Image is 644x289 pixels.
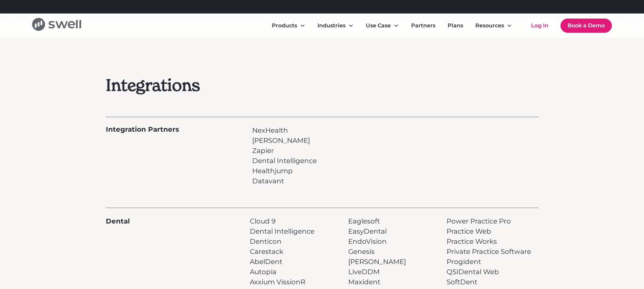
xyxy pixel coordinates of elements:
h3: Integration Partners [106,125,179,133]
div: Dental [106,216,130,226]
div: Use Case [360,19,404,32]
div: Resources [475,22,504,30]
div: Products [272,22,297,30]
div: Resources [470,19,518,32]
a: Book a Demo [560,19,612,33]
a: Log In [524,19,555,32]
div: Industries [317,22,345,30]
p: NexHealth [PERSON_NAME] Zapier Dental Intelligence Healthjump Datavant [252,125,317,186]
h2: Integrations [106,76,365,95]
div: Industries [312,19,359,32]
a: Partners [406,19,441,32]
a: Plans [442,19,469,32]
a: home [32,18,81,33]
div: Use Case [366,22,391,30]
div: Products [266,19,311,32]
